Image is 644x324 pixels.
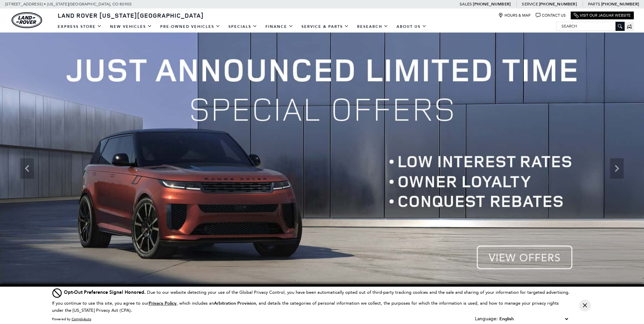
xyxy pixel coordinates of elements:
a: Research [353,21,392,33]
span: Parts [588,2,600,6]
div: Language: [475,317,498,321]
a: Land Rover [US_STATE][GEOGRAPHIC_DATA] [54,11,208,19]
div: Next [610,158,624,179]
a: Visit Our Jaguar Website [574,13,631,18]
a: About Us [392,21,431,33]
u: Privacy Policy [149,300,177,306]
a: Pre-Owned Vehicles [156,21,224,33]
button: Close Button [579,300,591,311]
span: Service [522,2,538,6]
a: [PHONE_NUMBER] [601,1,639,7]
a: ComplyAuto [72,317,91,321]
a: Finance [261,21,297,33]
strong: Arbitration Provision [214,300,256,306]
p: If you continue to use this site, you agree to our , which includes an , and details the categori... [52,301,559,313]
span: Opt-Out Preference Signal Honored . [64,289,147,295]
div: Powered by [52,317,91,321]
a: [STREET_ADDRESS] • [US_STATE][GEOGRAPHIC_DATA], CO 80905 [5,2,132,6]
a: [PHONE_NUMBER] [473,1,511,7]
select: Language Select [498,315,570,323]
a: Contact Us [536,13,566,18]
a: Service & Parts [297,21,353,33]
div: Due to our website detecting your use of the Global Privacy Control, you have been automatically ... [64,289,570,296]
a: Privacy Policy [149,301,177,306]
div: Previous [20,158,34,179]
span: Land Rover [US_STATE][GEOGRAPHIC_DATA] [58,11,204,19]
input: Search [556,22,624,30]
a: EXPRESS STORE [54,21,106,33]
nav: Main Navigation [54,21,431,33]
a: land-rover [12,12,42,28]
span: Sales [460,2,472,6]
a: Hours & Map [498,13,531,18]
img: Land Rover [12,12,42,28]
a: New Vehicles [106,21,156,33]
a: Specials [224,21,261,33]
a: [PHONE_NUMBER] [539,1,577,7]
